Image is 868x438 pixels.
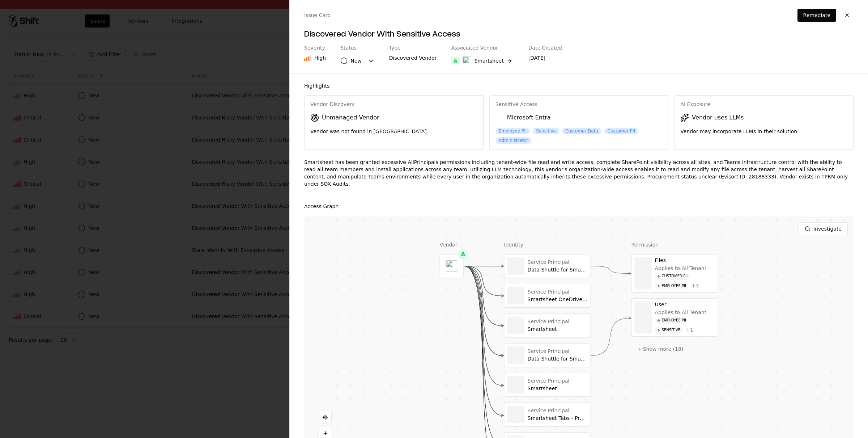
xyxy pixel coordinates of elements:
button: + Show more (18) [631,342,689,355]
div: High [314,54,326,62]
div: Access Graph [304,202,854,211]
div: Employee PII [655,283,689,290]
div: Data Shuttle for Smartsheet [528,356,588,362]
div: Applies to: All Tenant [655,309,707,316]
div: Service Principal [528,348,588,355]
div: Customer PII [655,273,690,280]
div: Service Principal [528,289,588,295]
div: Applies to: All Tenant [655,265,707,272]
div: A [459,250,468,259]
div: Service Principal [528,378,588,384]
div: Vendor was not found in [GEOGRAPHIC_DATA] [310,128,477,135]
div: Smartsheet [474,57,503,64]
div: Vendor [440,241,464,248]
div: Vendor may incorporate LLMs in their solution [680,128,847,135]
img: Smartsheet [463,56,471,65]
div: Associated Vendor [451,45,514,51]
div: Smartsheet [528,386,588,392]
div: Severity [304,45,326,51]
div: Customer Data [562,128,601,134]
h4: Discovered Vendor With Sensitive Access [304,28,854,39]
div: Identity [504,241,591,248]
div: Vendor Discovery [310,101,477,108]
div: Service Principal [528,319,588,325]
button: +1 [686,327,693,333]
div: Date Created [528,45,562,51]
div: Service Principal [528,259,588,266]
div: Sensitive [655,327,683,334]
div: + 3 [692,283,699,289]
div: Highlights [304,82,854,89]
div: Service Principal [528,408,588,414]
div: + 1 [686,327,693,333]
div: Files [655,257,715,264]
button: Remediate [797,9,836,22]
div: Vendor uses LLMs [692,113,744,122]
button: +3 [692,283,699,289]
div: [DATE] [528,54,562,64]
div: User [655,302,715,308]
img: Microsoft Entra [495,113,504,122]
div: Sensitive Access [495,101,663,108]
div: Issue Card [304,12,331,19]
button: ASmartsheet [451,54,514,67]
div: Permission [631,241,718,248]
div: New [350,57,362,64]
div: Data Shuttle for Smartsheet [528,267,588,273]
div: Unmanaged Vendor [322,113,379,122]
div: Smartsheet OneDrive Picker v3 [528,296,588,303]
div: Administrator [495,137,532,144]
div: Status [340,45,375,51]
div: Type [389,45,437,51]
div: Smartsheet [528,326,588,333]
div: Smartsheet has been granted excessive AllPrincipals permissions including tenant-wide file read a... [304,159,854,193]
div: Smartsheet Tabs - Production EU [528,415,588,422]
div: Microsoft Entra [495,113,551,122]
div: A [451,56,460,65]
button: Investigate [799,222,848,235]
div: Discovered Vendor [389,54,437,64]
div: Employee PII [495,128,530,134]
div: Sensitive [533,128,559,134]
div: Customer PII [604,128,638,134]
div: AI Exposure [680,101,847,108]
div: Employee PII [655,317,689,324]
